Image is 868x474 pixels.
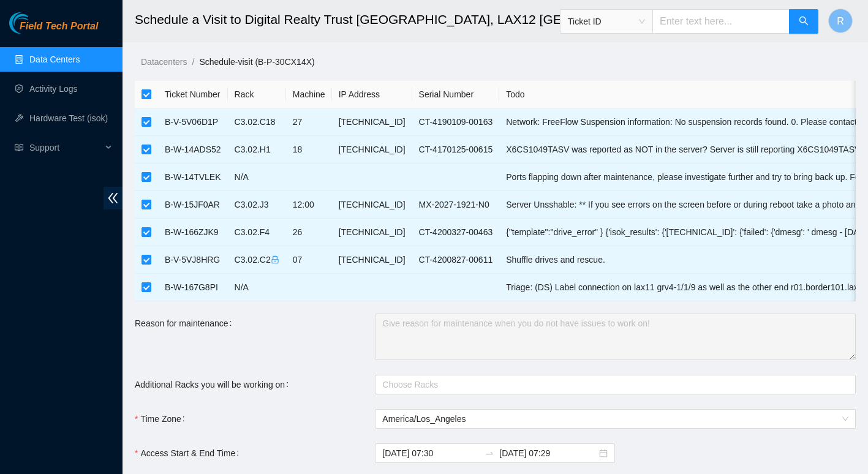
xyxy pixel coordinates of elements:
a: Schedule-visit (B-P-30CX14X) [199,57,314,67]
td: C3.02.H1 [228,136,286,164]
td: C3.02.J3 [228,191,286,219]
span: R [837,13,844,29]
td: 18 [286,136,332,164]
td: 27 [286,108,332,136]
th: Machine [286,81,332,108]
textarea: Reason for maintenance [375,314,856,360]
input: Access Start & End Time [382,446,480,460]
td: CT-4170125-00615 [412,136,500,164]
td: B-V-5V06D1P [158,108,228,136]
td: 12:00 [286,191,332,219]
td: CT-4200827-00611 [412,246,500,274]
td: 26 [286,219,332,246]
a: Hardware Test (isok) [29,113,108,123]
span: to [485,448,494,458]
td: B-V-5VJ8HRG [158,246,228,274]
a: Akamai TechnologiesField Tech Portal [9,22,98,38]
span: search [799,16,809,28]
a: Activity Logs [29,84,78,94]
td: [TECHNICAL_ID] [332,108,412,136]
td: MX-2027-1921-N0 [412,191,500,219]
td: N/A [228,164,286,191]
td: [TECHNICAL_ID] [332,136,412,164]
span: America/Los_Angeles [382,410,848,428]
td: [TECHNICAL_ID] [332,246,412,274]
th: Serial Number [412,81,500,108]
img: Akamai Technologies [9,12,62,34]
td: [TECHNICAL_ID] [332,219,412,246]
span: Ticket ID [568,12,645,31]
button: R [828,9,853,33]
a: Data Centers [29,55,80,64]
a: Datacenters [141,57,187,67]
span: double-left [104,187,123,209]
th: Rack [228,81,286,108]
input: End date [499,446,597,460]
th: Ticket Number [158,81,228,108]
td: C3.02.F4 [228,219,286,246]
td: 07 [286,246,332,274]
span: Support [29,135,102,160]
input: Enter text here... [652,9,790,34]
button: search [789,9,818,34]
span: / [192,57,194,67]
span: Field Tech Portal [20,21,98,32]
span: lock [271,255,279,264]
label: Additional Racks you will be working on [135,375,293,394]
td: CT-4200327-00463 [412,219,500,246]
td: B-W-15JF0AR [158,191,228,219]
td: C3.02.C18 [228,108,286,136]
label: Reason for maintenance [135,314,236,333]
td: N/A [228,274,286,301]
span: swap-right [485,448,494,458]
span: read [15,143,23,152]
label: Access Start & End Time [135,443,244,463]
td: B-W-167G8PI [158,274,228,301]
td: CT-4190109-00163 [412,108,500,136]
td: B-W-166ZJK9 [158,219,228,246]
td: [TECHNICAL_ID] [332,191,412,219]
label: Time Zone [135,409,190,429]
td: B-W-14TVLEK [158,164,228,191]
td: C3.02.C2 [228,246,286,274]
td: B-W-14ADS52 [158,136,228,164]
th: IP Address [332,81,412,108]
